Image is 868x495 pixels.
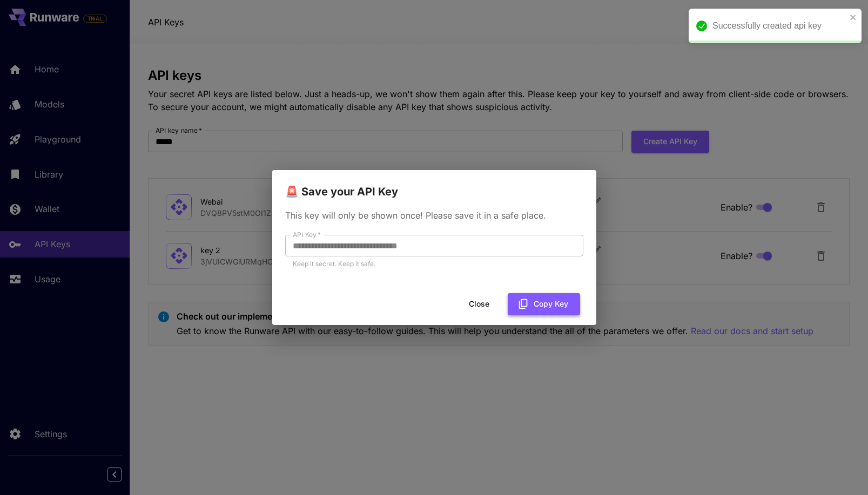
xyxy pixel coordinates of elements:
[508,293,580,315] button: Copy Key
[850,13,857,22] button: close
[455,293,503,315] button: Close
[272,170,596,200] h2: 🚨 Save your API Key
[293,259,576,269] p: Keep it secret. Keep it safe.
[293,230,321,239] label: API Key
[285,209,583,222] p: This key will only be shown once! Please save it in a safe place.
[712,19,846,32] div: Successfully created api key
